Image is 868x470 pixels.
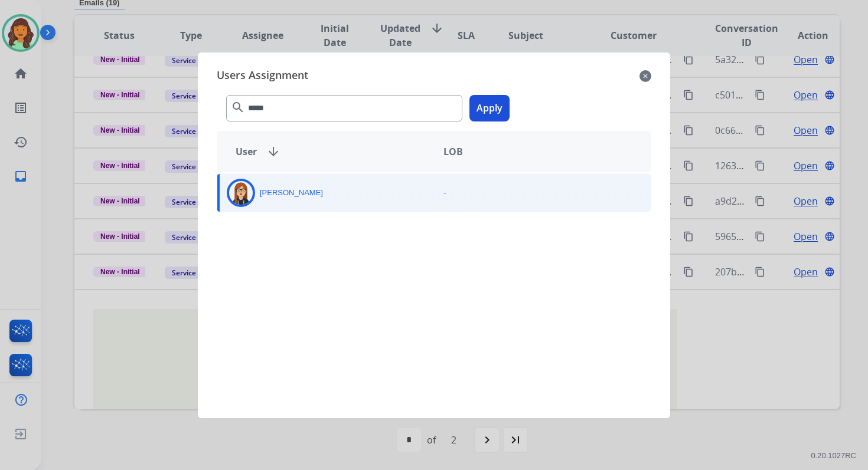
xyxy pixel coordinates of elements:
p: [PERSON_NAME] [260,187,323,199]
span: LOB [443,144,463,159]
button: Apply [469,95,510,121]
mat-icon: search [231,100,245,114]
span: Users Assignment [217,67,308,86]
p: - [443,187,446,199]
div: User [226,144,434,159]
mat-icon: close [639,69,651,83]
mat-icon: arrow_downward [266,144,280,159]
